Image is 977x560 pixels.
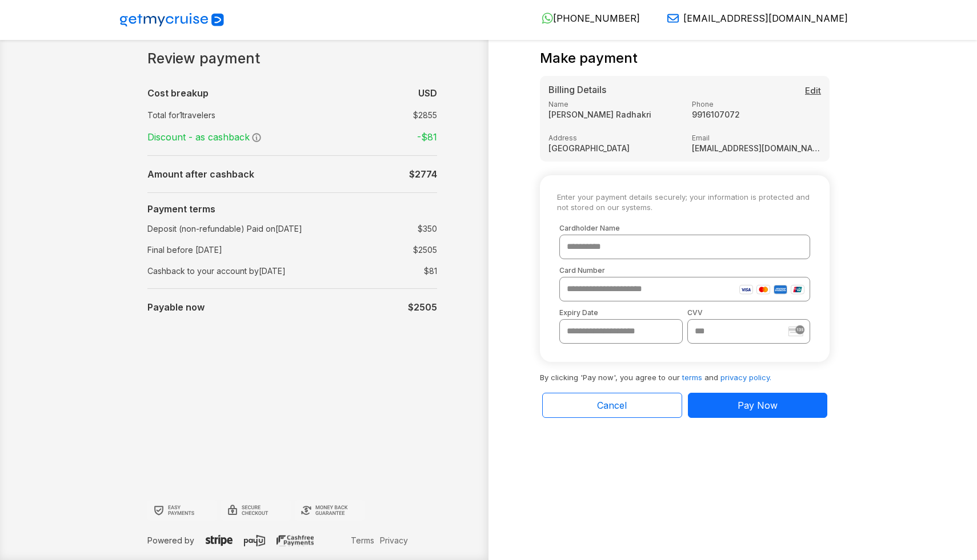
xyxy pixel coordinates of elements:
td: : [336,126,342,148]
a: [EMAIL_ADDRESS][DOMAIN_NAME] [658,13,848,24]
h1: Review payment [147,50,437,67]
img: cashfree [277,535,314,546]
b: Payment terms [147,203,215,215]
strong: -$ 81 [417,131,437,143]
p: Powered by [147,534,348,546]
td: Final before [DATE] [147,239,336,260]
img: Email [667,13,679,24]
a: Terms [348,534,377,546]
td: $ 81 [358,263,437,279]
label: Email [692,134,822,142]
td: : [336,163,342,186]
b: $ 2774 [409,168,437,180]
label: Phone [692,100,822,108]
td: : [336,239,342,260]
a: [PHONE_NUMBER] [532,13,640,24]
td: Total for 1 travelers [147,104,336,126]
img: card-icons [739,285,804,295]
strong: [EMAIL_ADDRESS][DOMAIN_NAME] [692,143,822,153]
button: Edit [805,84,821,98]
button: Cancel [542,393,682,418]
strong: 9916107072 [692,110,822,119]
b: Cost breakup [147,87,209,99]
strong: [PERSON_NAME] Radhakri [548,110,678,119]
a: Privacy [377,534,411,546]
b: USD [418,87,437,99]
td: : [336,296,342,319]
label: Name [548,100,678,108]
span: [EMAIL_ADDRESS][DOMAIN_NAME] [683,13,848,24]
b: Amount after cashback [147,168,254,180]
b: $2505 [408,301,437,313]
td: $ 2855 [358,107,437,123]
td: Cashback to your account by [DATE] [147,260,336,281]
img: stripe [206,535,233,546]
label: Address [548,134,678,142]
small: Enter your payment details securely; your information is protected and not stored on our systems. [557,192,812,212]
a: terms [682,373,702,382]
p: By clicking 'Pay now', you agree to our and [540,362,830,384]
label: CVV [687,308,811,317]
td: : [336,104,342,126]
h5: Billing Details [548,84,821,95]
td: : [336,260,342,281]
span: Discount - as cashback [147,131,251,143]
img: payu [244,535,265,546]
td: $ 2505 [358,241,437,258]
label: Card Number [559,266,810,275]
strong: [GEOGRAPHIC_DATA] [548,143,678,153]
button: Pay Now [688,393,828,418]
td: $ 350 [358,220,437,237]
label: Expiry Date [559,308,683,317]
b: Payable now [147,301,205,313]
a: privacy policy. [720,373,771,382]
img: stripe [788,325,804,336]
td: : [336,218,342,239]
td: Deposit (non-refundable) Paid on [DATE] [147,218,336,239]
span: [PHONE_NUMBER] [553,13,640,24]
h4: Make payment [540,50,638,67]
label: Cardholder Name [559,224,810,232]
img: WhatsApp [542,13,553,24]
td: : [336,82,342,104]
